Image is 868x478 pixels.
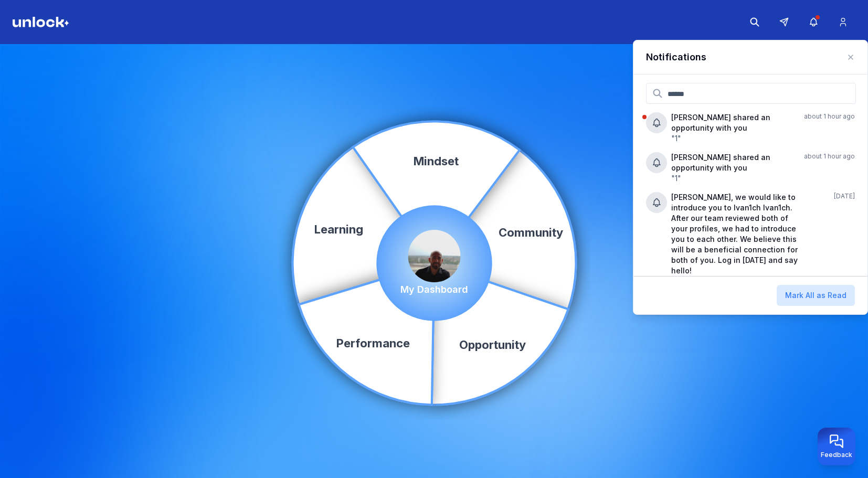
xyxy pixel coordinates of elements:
[671,173,796,184] p: "1"
[671,192,803,276] p: [PERSON_NAME], we would like to introduce you to Ivan1ch Ivan1ch. After our team reviewed both of...
[777,285,855,306] button: Mark All as Read
[671,152,796,173] p: [PERSON_NAME] shared an opportunity with you
[818,428,855,465] button: Provide feedback
[646,50,706,65] h4: Notifications
[821,451,852,459] span: Feedback
[834,192,855,200] span: [DATE]
[400,282,468,297] p: My Dashboard
[804,152,855,161] span: about 1 hour ago
[671,112,796,133] p: [PERSON_NAME] shared an opportunity with you
[671,133,796,144] p: "1"
[408,230,460,282] img: Profile picture
[13,17,69,27] img: Logo
[804,112,855,121] span: about 1 hour ago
